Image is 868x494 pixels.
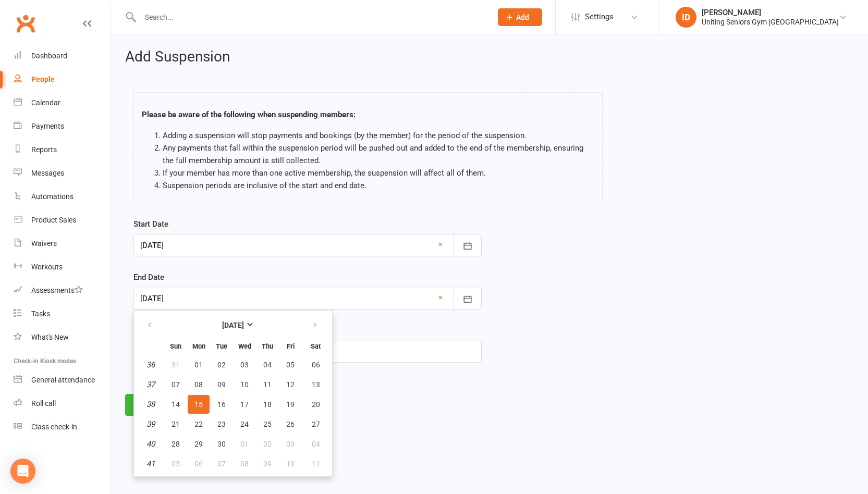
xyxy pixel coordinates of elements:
span: 07 [172,380,180,389]
small: Wednesday [238,342,251,350]
button: 23 [211,415,233,434]
button: 21 [165,415,187,434]
a: Roll call [14,392,110,415]
button: 01 [234,435,255,453]
a: People [14,68,110,91]
span: 15 [194,400,203,409]
div: Uniting Seniors Gym [GEOGRAPHIC_DATA] [702,17,839,27]
a: Calendar [14,91,110,115]
button: 28 [165,435,187,453]
span: 25 [263,420,272,428]
label: End Date [133,271,164,283]
button: 31 [165,355,187,374]
span: 05 [286,361,295,369]
li: Any payments that fall within the suspension period will be pushed out and added to the end of th... [163,142,594,167]
input: Search... [137,10,484,24]
span: Settings [585,5,614,29]
button: 26 [279,415,301,434]
span: 30 [217,440,226,448]
span: 14 [172,400,180,409]
div: ID [676,7,696,28]
span: 29 [194,440,203,448]
button: 16 [211,395,233,414]
span: 23 [217,420,226,428]
span: 01 [194,361,203,369]
button: 15 [188,395,210,414]
button: 08 [234,454,255,473]
a: Automations [14,185,110,208]
span: 08 [194,380,203,389]
button: 03 [234,355,255,374]
button: Continue [125,394,189,416]
a: Clubworx [13,10,39,36]
button: 19 [279,395,301,414]
span: 09 [263,460,272,468]
button: 20 [302,395,329,414]
button: 02 [211,355,233,374]
button: 13 [302,375,329,394]
button: 18 [256,395,278,414]
div: Class check-in [31,423,77,431]
button: 02 [256,435,278,453]
a: Class kiosk mode [14,415,110,439]
span: 01 [240,440,249,448]
span: 10 [240,380,249,389]
span: 04 [263,361,272,369]
em: 37 [146,380,155,389]
a: General attendance kiosk mode [14,368,110,392]
button: 17 [234,395,255,414]
button: 10 [279,454,301,473]
label: Start Date [133,218,168,230]
button: Add [498,8,542,26]
span: 16 [217,400,226,409]
span: 17 [240,400,249,409]
button: 10 [234,375,255,394]
button: 04 [256,355,278,374]
button: 06 [188,454,210,473]
div: Automations [31,192,74,201]
span: 02 [217,361,226,369]
button: 27 [302,415,329,434]
span: 27 [312,420,320,428]
div: General attendance [31,376,95,384]
button: 22 [188,415,210,434]
span: 26 [286,420,295,428]
strong: [DATE] [222,321,244,329]
span: 12 [286,380,295,389]
a: × [438,238,443,251]
span: 21 [172,420,180,428]
a: Assessments [14,279,110,302]
span: 20 [312,400,320,409]
button: 05 [165,454,187,473]
div: Calendar [31,98,60,107]
div: Payments [31,122,64,130]
div: Messages [31,169,64,177]
small: Monday [192,342,205,350]
span: 28 [172,440,180,448]
div: [PERSON_NAME] [702,8,839,17]
a: Workouts [14,255,110,279]
button: 09 [256,454,278,473]
small: Tuesday [216,342,227,350]
a: × [438,291,443,304]
span: 03 [286,440,295,448]
em: 41 [146,459,155,468]
a: What's New [14,326,110,349]
strong: Please be aware of the following when suspending members: [142,110,356,119]
small: Saturday [311,342,321,350]
button: 03 [279,435,301,453]
span: 09 [217,380,226,389]
span: 07 [217,460,226,468]
li: Adding a suspension will stop payments and bookings (by the member) for the period of the suspens... [163,129,594,142]
a: Tasks [14,302,110,326]
button: 11 [302,454,329,473]
small: Friday [287,342,295,350]
span: 31 [172,361,180,369]
div: Product Sales [31,216,76,224]
span: 11 [312,460,320,468]
button: 25 [256,415,278,434]
button: 11 [256,375,278,394]
span: 03 [240,361,249,369]
em: 40 [146,439,155,449]
h2: Add Suspension [125,49,853,65]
